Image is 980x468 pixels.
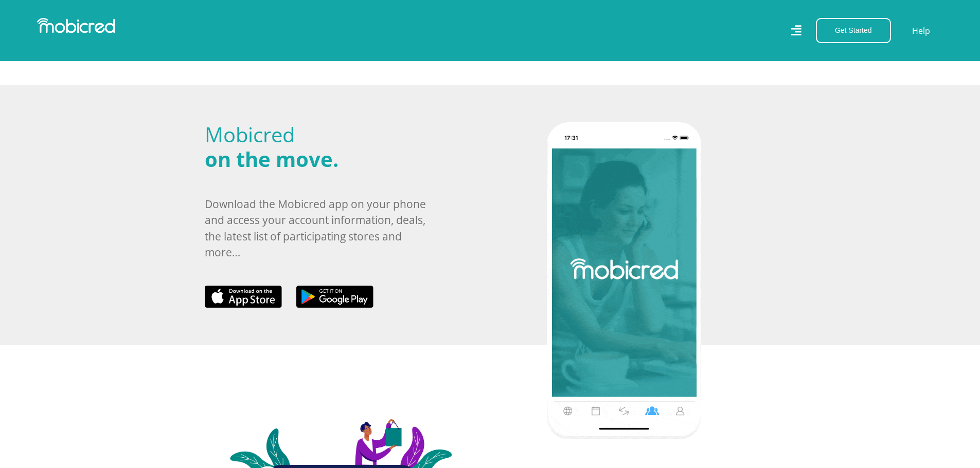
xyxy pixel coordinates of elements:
[37,18,115,33] img: Mobicred
[816,18,891,43] button: Get Started
[205,122,434,172] h2: Mobicred
[205,196,434,261] p: Download the Mobicred app on your phone and access your account information, deals, the latest li...
[912,24,931,38] a: Help
[547,122,701,440] img: Download the Mobicred App
[205,286,282,308] img: Apple App Store
[205,145,338,173] span: on the move.
[296,286,373,308] img: Google Play Store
